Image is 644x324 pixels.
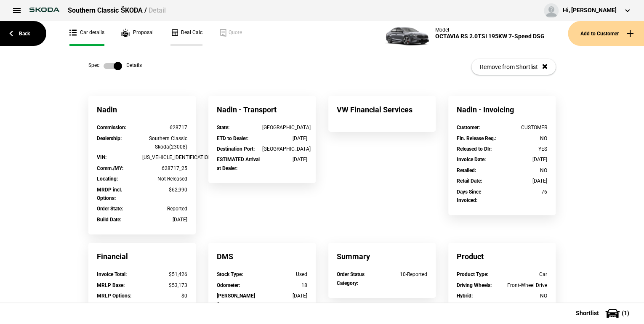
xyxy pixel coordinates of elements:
div: 18 [262,281,308,289]
div: OCTAVIA RS 2.0TSI 195KW 7-Speed DSG [435,33,545,40]
strong: MRLP Options : [97,293,131,299]
strong: Comm./MY : [97,165,123,171]
div: [DATE] [262,155,308,164]
strong: Hybrid : [457,293,473,299]
strong: Locating : [97,176,118,182]
div: Car [502,270,548,279]
span: Shortlist [576,310,599,316]
div: Product [448,243,556,270]
div: $0 [142,292,188,300]
a: Car details [69,21,104,46]
div: Nadin - Invoicing [448,96,556,123]
strong: Build Date : [97,217,121,223]
div: Front-Wheel Drive [502,281,548,289]
strong: Fin. Release Req. : [457,135,496,141]
div: Hi, [PERSON_NAME] [563,6,617,15]
strong: Released to Dlr : [457,146,492,152]
strong: Driving Wheels : [457,282,492,288]
strong: Order State : [97,206,123,212]
strong: Commission : [97,125,126,130]
div: Spec Details [88,62,142,70]
div: Southern Classic ŠKODA / [68,6,166,15]
strong: ETD to Dealer : [217,135,248,141]
button: Remove from Shortlist [471,59,556,75]
strong: Invoice Total : [97,271,127,277]
div: DMS [208,243,316,270]
strong: Dealership : [97,135,122,141]
img: skoda.png [25,3,64,16]
div: [DATE] [262,292,308,300]
div: NO [502,134,548,143]
strong: MRDP incl. Options : [97,187,122,201]
div: $53,173 [142,281,188,289]
div: [DATE] [142,215,188,224]
div: 628717 [142,123,188,132]
div: 76 [502,188,548,196]
div: Financial [88,243,196,270]
strong: Stock Type : [217,271,243,277]
div: [GEOGRAPHIC_DATA] [262,145,308,153]
div: Model [435,27,545,33]
div: Reported [142,204,188,213]
a: Proposal [121,21,154,46]
strong: MRLP Base : [97,282,125,288]
div: Not Released [142,175,188,183]
div: NO [502,166,548,175]
strong: Invoice Date : [457,157,486,162]
div: VW Financial Services [328,96,436,123]
strong: ESTIMATED Arrival at Dealer : [217,157,260,171]
div: 10-Reported [382,270,428,279]
div: NO [502,292,548,300]
div: [US_VEHICLE_IDENTIFICATION_NUMBER] [142,153,188,162]
div: YES [502,145,548,153]
div: CUSTOMER [502,123,548,132]
div: $51,426 [142,270,188,279]
button: Add to Customer [568,21,644,46]
strong: Odometer : [217,282,240,288]
div: Nadin - Transport [208,96,316,123]
div: Summary [328,243,436,270]
div: Southern Classic Skoda(23008) [142,134,188,151]
div: Used [262,270,308,279]
strong: Product Type : [457,271,488,277]
div: 628717_25 [142,164,188,173]
span: ( 1 ) [622,310,629,316]
span: Detail [149,6,166,14]
strong: VIN : [97,154,106,160]
div: $62,990 [142,186,188,194]
strong: Destination Port : [217,146,255,152]
div: [GEOGRAPHIC_DATA] [262,123,308,132]
div: [DATE] [262,134,308,143]
strong: Retailed : [457,167,476,173]
div: Nadin [88,96,196,123]
div: [DATE] [502,177,548,185]
strong: [PERSON_NAME] Start : [217,293,255,307]
strong: State : [217,125,229,130]
strong: Order Status Category : [337,271,365,286]
strong: Customer : [457,125,480,130]
strong: Retail Date : [457,178,482,184]
strong: Days Since Invoiced : [457,189,481,203]
button: Shortlist(1) [563,303,644,324]
a: Deal Calc [170,21,202,46]
div: [DATE] [502,155,548,164]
